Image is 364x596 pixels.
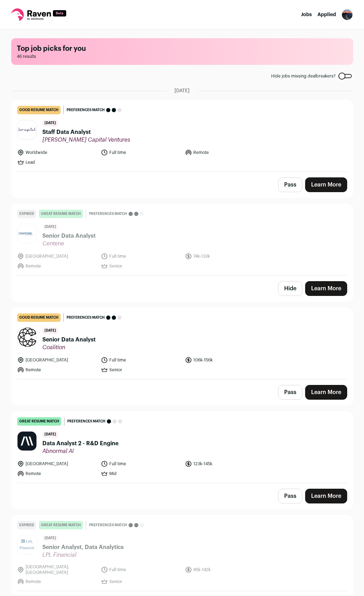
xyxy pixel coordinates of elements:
[17,263,97,270] li: Remote
[42,224,58,230] span: [DATE]
[18,120,36,139] img: bfea16e0df1a48de138a6d4ba6a65c4f1bc44df54095b5d4a575be84a5f3c591.jpg
[17,460,97,467] li: [GEOGRAPHIC_DATA]
[278,385,302,400] button: Pass
[185,253,265,260] li: 74k-133k
[101,253,181,260] li: Full time
[174,87,190,94] span: [DATE]
[342,9,353,20] img: 7174237-medium_jpg
[17,210,36,218] div: Expired
[89,210,127,217] span: Preferences match
[42,543,124,551] span: Senior Analyst, Data Analytics
[185,357,265,364] li: 106k-156k
[42,535,58,542] span: [DATE]
[305,489,347,503] a: Learn More
[42,120,58,127] span: [DATE]
[278,281,302,296] button: Hide
[12,204,353,275] a: Expired great resume match Preferences match [DATE] Senior Data Analyst Centene [GEOGRAPHIC_DATA]...
[42,448,118,455] span: Abnormal AI
[12,100,353,171] a: good resume match Preferences match [DATE] Staff Data Analyst [PERSON_NAME] Capital Ventures Worl...
[17,578,97,585] li: Remote
[42,551,124,558] span: LPL Financial
[17,253,97,260] li: [GEOGRAPHIC_DATA]
[42,240,96,247] span: Centene
[17,313,61,322] div: good resume match
[89,522,127,529] span: Preferences match
[42,128,130,136] span: Staff Data Analyst
[101,470,181,477] li: Mid
[39,210,83,218] div: great resume match
[18,535,36,554] img: 53cd33347bb25514b841030d1d5cf17d45a1571391ac97e6fe7ecd8949abe410.jpg
[67,418,105,425] span: Preferences match
[18,432,36,451] img: 0f1a2a9aff5192630dffd544b3ea169ecce73d2c13ecc6b4afa04661d59fa950.jpg
[278,177,302,192] button: Pass
[342,9,353,20] button: Open dropdown
[42,232,96,240] span: Senior Data Analyst
[305,281,347,296] a: Learn More
[12,412,353,483] a: great resume match Preferences match [DATE] Data Analyst 2 - R&D Engine Abnormal AI [GEOGRAPHIC_D...
[17,44,348,54] h1: Top job picks for you
[42,431,58,438] span: [DATE]
[101,263,181,270] li: Senior
[17,521,36,529] div: Expired
[42,327,58,334] span: [DATE]
[17,470,97,477] li: Remote
[101,366,181,373] li: Senior
[317,12,336,17] a: Applied
[42,439,118,448] span: Data Analyst 2 - R&D Engine
[17,564,97,575] li: [GEOGRAPHIC_DATA], [GEOGRAPHIC_DATA]
[18,327,36,347] img: 35e67f54ed201303d308103470762e1183a875131ae2a607179a09b89f265b72.png
[42,336,96,344] span: Senior Data Analyst
[17,366,97,373] li: Remote
[278,489,302,503] button: Pass
[101,149,181,156] li: Full time
[185,564,265,575] li: 85k-142k
[17,54,348,59] span: 46 results
[17,149,97,156] li: Worldwide
[185,149,265,156] li: Remote
[101,460,181,467] li: Full time
[17,106,61,114] div: good resume match
[17,159,97,166] li: Lead
[305,385,347,400] a: Learn More
[42,136,130,143] span: [PERSON_NAME] Capital Ventures
[101,564,181,575] li: Full time
[39,521,83,529] div: great resume match
[12,308,353,379] a: good resume match Preferences match [DATE] Senior Data Analyst Coalition [GEOGRAPHIC_DATA] Full t...
[301,12,312,17] a: Jobs
[67,314,105,321] span: Preferences match
[42,344,96,351] span: Coalition
[12,515,353,591] a: Expired great resume match Preferences match [DATE] Senior Analyst, Data Analytics LPL Financial ...
[185,460,265,467] li: 123k-145k
[67,107,105,114] span: Preferences match
[17,417,61,426] div: great resume match
[101,578,181,585] li: Senior
[271,73,336,79] span: Hide jobs missing dealbreakers?
[18,230,36,237] img: 20c35c38c3067d35adbf4ba372ee32a1a64073cc65f6e2bf32cb7ee620a6c53b.jpg
[17,357,97,364] li: [GEOGRAPHIC_DATA]
[101,357,181,364] li: Full time
[305,177,347,192] a: Learn More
